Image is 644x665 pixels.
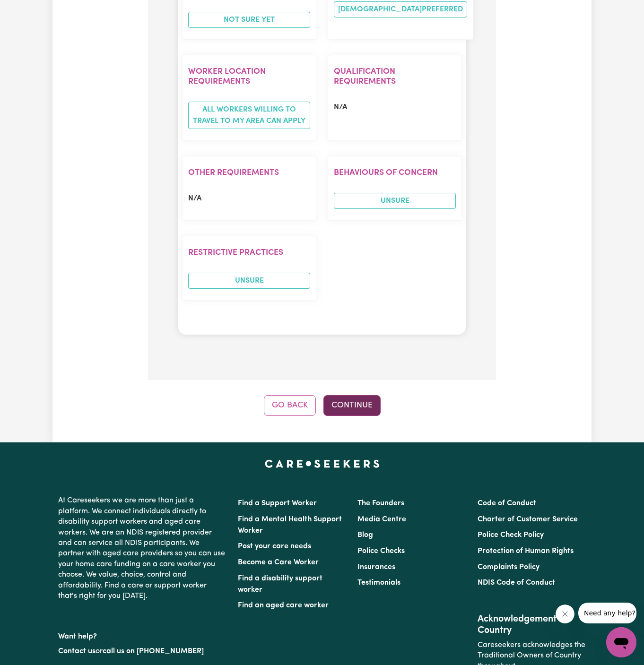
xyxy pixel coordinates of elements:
[58,628,226,642] p: Want help?
[103,648,204,655] a: call us on [PHONE_NUMBER]
[478,579,555,587] a: NDIS Code of Conduct
[606,627,636,657] iframe: Button to launch messaging window
[478,500,536,507] a: Code of Conduct
[357,579,400,587] a: Testimonials
[264,395,316,416] button: Go Back
[357,563,395,571] a: Insurances
[478,531,544,539] a: Police Check Policy
[188,67,310,86] h2: Worker location requirements
[188,12,310,28] span: Not sure yet
[238,575,322,594] a: Find a disability support worker
[58,492,226,605] p: At Careseekers we are more than just a platform. We connect individuals directly to disability su...
[238,559,319,566] a: Become a Care Worker
[478,547,574,555] a: Protection of Human Rights
[323,395,381,416] button: Continue
[188,195,201,202] span: N/A
[334,1,467,17] span: [DEMOGRAPHIC_DATA] preferred
[357,516,406,523] a: Media Centre
[334,67,456,86] h2: Qualification requirements
[478,563,540,571] a: Complaints Policy
[556,605,574,623] iframe: Close message
[334,168,456,178] h2: Behaviours of Concern
[357,547,405,555] a: Police Checks
[334,104,347,111] span: N/A
[357,500,404,507] a: The Founders
[58,642,226,660] p: or
[478,516,578,523] a: Charter of Customer Service
[238,543,311,550] a: Post your care needs
[238,500,317,507] a: Find a Support Worker
[238,602,329,609] a: Find an aged care worker
[58,648,96,655] a: Contact us
[578,603,636,623] iframe: Message from company
[478,613,586,636] h2: Acknowledgement of Country
[188,168,310,178] h2: Other requirements
[334,193,456,209] span: UNSURE
[188,248,310,258] h2: Restrictive Practices
[357,531,373,539] a: Blog
[238,516,342,535] a: Find a Mental Health Support Worker
[265,459,380,467] a: Careseekers home page
[188,273,310,289] span: UNSURE
[188,102,310,129] span: All workers willing to travel to my area can apply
